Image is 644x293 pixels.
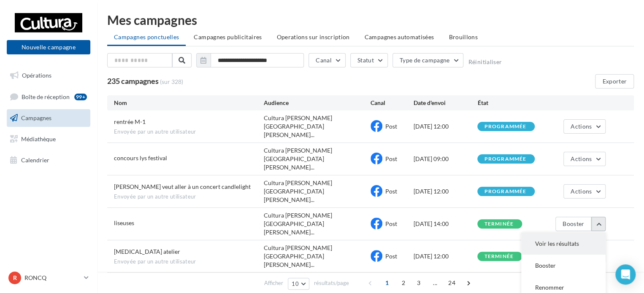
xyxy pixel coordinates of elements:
div: Canal [371,99,413,107]
div: terminée [484,221,514,227]
div: Open Intercom Messenger [615,264,636,285]
button: Type de campagne [392,53,464,67]
span: (sur 328) [160,78,183,86]
button: Exporter [595,74,634,89]
span: Cultura [PERSON_NAME][GEOGRAPHIC_DATA][PERSON_NAME]... [264,244,371,269]
span: 10 [292,280,299,287]
span: Post [385,220,397,227]
span: Envoyée par un autre utilisateur [114,258,264,266]
span: Post [385,155,397,162]
div: [DATE] 14:00 [413,220,477,228]
button: Nouvelle campagne [7,40,90,54]
div: Nom [114,99,264,107]
button: 10 [288,278,309,290]
span: Envoyée par un autre utilisateur [114,128,264,136]
a: Campagnes [5,109,92,127]
div: État [477,99,541,107]
span: Post [385,123,397,130]
span: Cultura [PERSON_NAME][GEOGRAPHIC_DATA][PERSON_NAME]... [264,179,371,204]
span: Post [385,188,397,195]
button: Actions [563,184,606,199]
button: Réinitialiser [468,59,502,65]
span: Campagnes publicitaires [194,33,262,40]
div: [DATE] 12:00 [413,122,477,131]
a: R RONCQ [7,270,90,286]
span: Calendrier [21,156,49,163]
button: Voir les résultats [521,233,606,255]
a: Boîte de réception99+ [5,88,92,106]
div: Date d'envoi [413,99,477,107]
button: Booster [521,255,606,277]
span: ... [428,276,442,290]
span: Actions [571,188,592,195]
button: Booster [555,217,591,231]
button: Actions [563,119,606,134]
div: Mes campagnes [107,13,634,26]
span: Cultura [PERSON_NAME][GEOGRAPHIC_DATA][PERSON_NAME]... [264,211,371,237]
div: 99+ [74,94,87,100]
div: programmée [484,124,526,129]
span: concours lys festival [114,154,167,161]
span: Cultura [PERSON_NAME][GEOGRAPHIC_DATA][PERSON_NAME]... [264,146,371,172]
span: Operations sur inscription [276,33,349,40]
span: 235 campagnes [107,76,159,86]
div: terminée [484,254,514,259]
span: Cultura [PERSON_NAME][GEOGRAPHIC_DATA][PERSON_NAME]... [264,114,371,139]
div: programmée [484,189,526,194]
a: Médiathèque [5,130,92,148]
p: RONCQ [24,274,81,282]
span: R [13,274,17,282]
span: Campagnes automatisées [365,33,434,40]
span: 2 [397,276,410,290]
span: Campagnes [21,114,51,121]
div: programmée [484,156,526,162]
a: Opérations [5,67,92,84]
span: rentrée M-1 [114,118,146,125]
span: Brouillons [449,33,478,40]
span: Boîte de réception [22,93,70,100]
span: Léa veut aller à un concert candlelight [114,183,251,190]
span: 24 [445,276,459,290]
span: Actions [571,155,592,162]
span: 1 [380,276,394,290]
button: Actions [563,152,606,166]
span: Actions [571,123,592,130]
span: Post [385,253,397,260]
span: Médiathèque [21,135,56,142]
span: résultats/page [314,279,349,287]
span: Envoyée par un autre utilisateur [114,193,264,201]
span: pce atelier [114,248,180,255]
span: liseuses [114,219,134,226]
div: Audience [264,99,371,107]
a: Calendrier [5,151,92,169]
span: Afficher [264,279,283,287]
button: Canal [308,53,346,67]
button: Statut [350,53,388,67]
div: [DATE] 09:00 [413,155,477,163]
span: 3 [412,276,425,290]
div: [DATE] 12:00 [413,187,477,196]
div: [DATE] 12:00 [413,252,477,261]
span: Opérations [22,72,51,79]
